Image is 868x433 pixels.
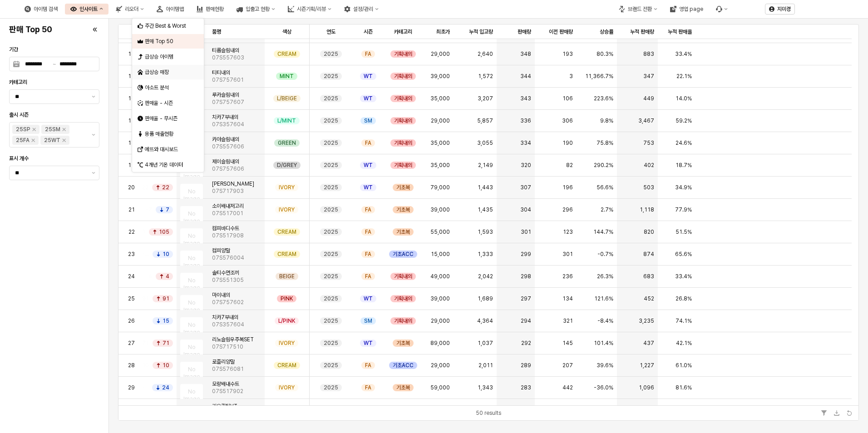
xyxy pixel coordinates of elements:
[430,184,450,191] span: 79,000
[562,95,573,102] span: 106
[597,273,613,280] span: 26.3%
[668,28,692,35] span: 누적 판매율
[643,95,654,102] span: 449
[628,6,652,12] div: 브랜드 전환
[162,184,169,191] div: 22
[159,228,169,236] div: 105
[597,50,613,58] span: 80.3%
[478,251,493,258] span: 1,333
[128,139,135,147] span: 18
[145,22,193,30] div: 주간 Best & Worst
[644,295,654,302] span: 452
[364,28,373,35] span: 시즌
[478,162,493,169] span: 2,149
[844,408,855,418] button: Refresh
[393,251,414,258] span: 기초ACC
[665,4,709,15] div: 영업 page
[324,95,338,102] span: 2025
[212,187,244,195] span: 07S717903
[324,317,338,325] span: 2025
[521,295,531,302] span: 297
[394,317,412,325] span: 기획내의
[128,228,135,236] span: 22
[281,295,293,302] span: PINK
[562,50,573,58] span: 193
[279,340,295,347] span: IVORY
[478,295,493,302] span: 1,689
[324,340,338,347] span: 2025
[62,128,66,131] div: Remove 25SM
[597,317,613,325] span: -8.4%
[478,206,493,213] span: 1,435
[430,228,450,236] span: 55,000
[212,314,238,321] span: 치카7부내의
[676,162,692,169] span: 18.7%
[394,73,412,80] span: 기획내의
[431,117,450,124] span: 29,000
[324,228,338,236] span: 2025
[110,4,149,15] button: 리오더
[277,162,297,169] span: D/GREY
[365,50,371,58] span: FA
[212,143,244,150] span: 07S557606
[151,4,189,15] div: 아이템맵
[431,251,450,258] span: 15,000
[396,206,410,213] span: 기초복
[520,184,531,191] span: 307
[593,228,613,236] span: 144.7%
[324,73,338,80] span: 2025
[394,95,412,102] span: 기획내의
[643,184,654,191] span: 503
[478,50,493,58] span: 2,640
[477,117,493,124] span: 5,857
[478,273,493,280] span: 2,042
[212,76,244,84] span: 07S757601
[431,317,450,325] span: 29,000
[520,117,531,124] span: 336
[430,139,450,147] span: 35,000
[163,317,169,325] div: 15
[9,25,83,34] h4: 판매 Top 50
[566,162,573,169] span: 82
[282,4,337,15] button: 시즌기획/리뷰
[569,73,573,80] span: 3
[212,225,239,232] span: 컴피바디수트
[765,4,795,15] button: 지미경
[640,206,654,213] span: 1,118
[9,79,27,85] span: 카테고리
[396,184,410,191] span: 기초복
[128,295,135,302] span: 25
[212,136,239,143] span: 카야슬림내의
[339,4,384,15] div: 설정/관리
[31,138,35,142] div: Remove 25FA
[613,4,663,15] div: 브랜드 전환
[163,340,169,347] div: 71
[212,291,230,299] span: 마이내의
[430,273,450,280] span: 49,000
[597,184,613,191] span: 56.6%
[594,162,613,169] span: 290.2%
[212,232,244,239] span: 07S517908
[145,99,193,107] div: 판매율 - 시즌
[520,50,531,58] span: 348
[142,228,145,236] span: 105
[477,139,493,147] span: 3,055
[676,228,692,236] span: 51.5%
[212,269,239,276] span: 솔티수면조끼
[277,50,296,58] span: CREAM
[521,317,531,325] span: 294
[478,95,493,102] span: 3,207
[324,273,338,280] span: 2025
[520,206,531,213] span: 304
[676,340,692,347] span: 42.1%
[128,184,135,191] span: 20
[65,4,108,15] div: 인사이트
[478,228,493,236] span: 1,593
[142,317,149,325] span: -15
[364,117,372,124] span: SM
[16,125,30,134] div: 25SP
[364,73,373,80] span: WT
[394,117,412,124] span: 기획내의
[45,125,60,134] div: 25SM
